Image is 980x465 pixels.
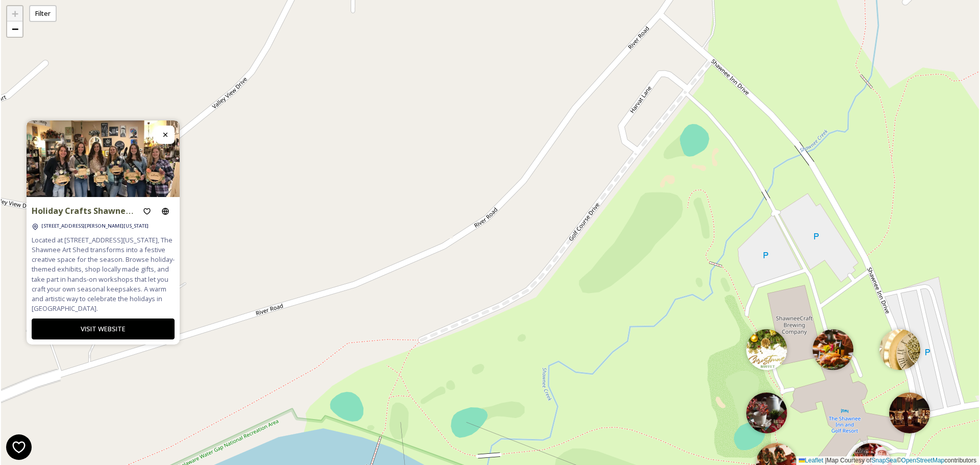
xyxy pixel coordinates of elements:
[813,329,853,370] img: Marker
[871,457,896,464] a: SnapSea
[746,329,787,370] img: Marker
[796,456,979,465] div: Map Courtesy of © contributors
[12,22,18,35] span: −
[32,319,175,339] button: VISIT WEBSITE
[825,457,826,464] span: |
[7,6,22,21] a: Zoom in
[32,205,168,216] strong: Holiday Crafts Shawnee Art Shed
[41,221,149,230] a: [STREET_ADDRESS][PERSON_NAME][US_STATE]
[901,457,945,464] a: OpenStreetMap
[41,223,149,229] span: [STREET_ADDRESS][PERSON_NAME][US_STATE]
[27,120,180,197] img: Art%20Shed.webp
[32,235,175,314] span: Located at [STREET_ADDRESS][US_STATE], The Shawnee Art Shed transforms into a festive creative sp...
[7,21,22,37] a: Zoom out
[799,457,823,464] a: Leaflet
[746,393,787,433] img: Marker
[12,7,18,20] span: +
[29,5,57,22] div: Filter
[879,329,920,370] img: Marker
[889,393,930,433] img: Marker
